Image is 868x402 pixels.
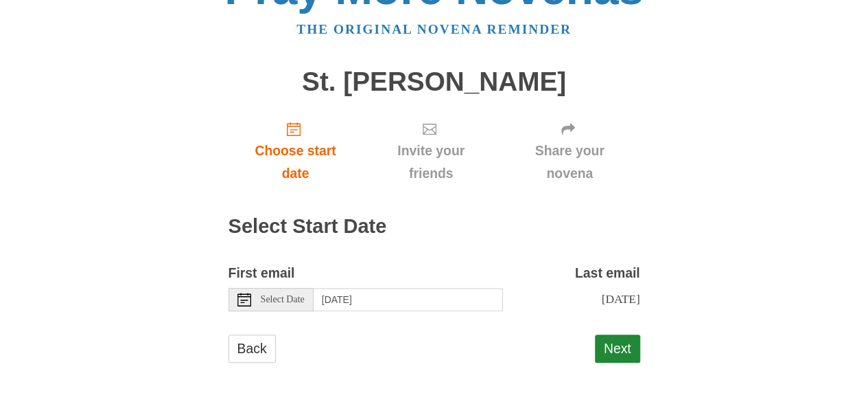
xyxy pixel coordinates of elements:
[376,139,485,185] span: Invite your friends
[362,110,499,192] a: Invite your friends
[261,295,305,304] span: Select Date
[242,139,349,185] span: Choose start date
[228,110,363,192] a: Choose start date
[296,22,572,36] a: The original novena reminder
[575,262,640,284] label: Last email
[228,262,295,284] label: First email
[228,216,640,238] h2: Select Start Date
[228,335,276,363] a: Back
[601,292,640,306] span: [DATE]
[500,110,640,192] a: Share your novena
[513,139,626,185] span: Share your novena
[595,335,640,363] button: Next
[228,67,640,97] h1: St. [PERSON_NAME]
